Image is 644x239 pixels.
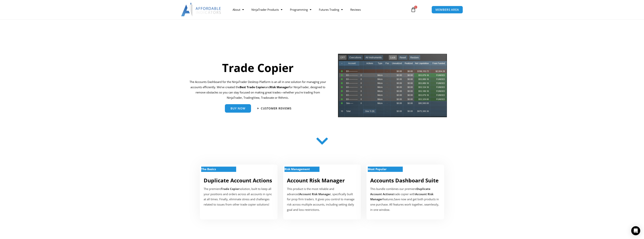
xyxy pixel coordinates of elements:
[370,187,430,196] b: Duplicate Account Actions
[631,226,640,235] div: Open Intercom Messenger
[270,85,289,89] strong: Risk Manager
[338,53,447,120] img: tradecopier | Affordable Indicators – NinjaTrader
[435,8,459,11] span: MEMBERS AREA
[240,85,265,89] b: Best Trade Copier
[204,177,272,184] a: Duplicate Account Actions
[315,5,347,14] a: Futures Trading
[414,6,417,9] span: 0
[261,107,291,110] span: Customer Reviews
[393,197,394,201] b: .
[370,177,439,184] a: Accounts Dashboard Suite
[432,6,463,14] a: MEMBERS AREA
[225,104,251,113] a: Buy Now
[201,167,216,171] strong: The Basics
[248,5,286,14] a: NinjaTrader Products
[284,167,310,171] strong: Risk Management
[287,186,357,212] p: This product is the most reliable and advanced , specifically built for prop firm traders. It giv...
[204,186,274,207] p: The premiere solution, built to keep all your positions and orders across all accounts in sync at...
[221,187,239,191] strong: Trade Copier
[190,79,326,100] p: The Accounts Dashboard for the NinjaTrader Desktop Platform is an all in one solution for managin...
[286,5,315,14] a: Programming
[368,167,387,171] strong: Most Popular
[190,60,326,76] h1: Trade Copier
[181,3,221,16] img: LogoAI | Affordable Indicators – NinjaTrader
[299,192,331,196] strong: Account Risk Manager
[287,177,345,184] a: Account Risk Manager
[258,107,291,110] a: Customer Reviews
[405,4,422,15] a: 0
[370,186,440,212] div: This bundle combines our premiere trade copier with features Save now and get both products in on...
[347,5,365,14] a: Reviews
[229,5,406,14] nav: Menu
[229,5,248,14] a: About
[231,107,245,110] span: Buy Now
